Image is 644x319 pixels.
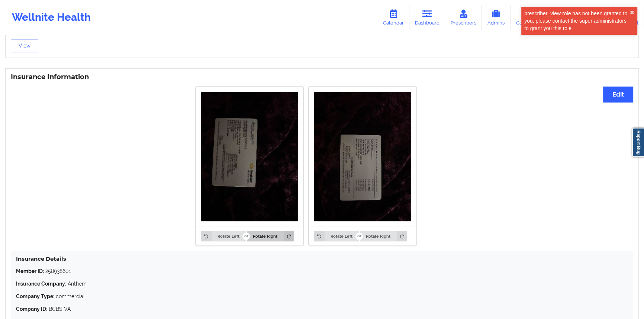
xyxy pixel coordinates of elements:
a: Report Bug [632,128,644,157]
button: Rotate Right [360,231,407,241]
p: commercial [16,293,628,300]
a: Prescribers [445,5,482,30]
h4: Insurance Details [16,255,628,262]
p: 258938601 [16,267,628,275]
button: Rotate Right [247,231,294,241]
div: prescriber_view role has not been granted to you, please contact the super administrators to gran... [524,10,630,32]
a: Coaches [511,5,541,30]
button: Rotate Left [314,231,358,241]
button: Edit [603,87,633,102]
button: View [11,39,38,52]
img: Santanna Graham [314,92,411,221]
img: Santanna Graham [201,92,298,221]
p: Anthem [16,280,628,287]
a: Admins [482,5,511,30]
p: BCBS VA [16,305,628,313]
strong: Member ID: [16,268,44,274]
a: Calendar [377,5,409,30]
button: close [630,10,634,16]
button: Rotate Left [201,231,245,241]
strong: Company ID: [16,306,47,312]
strong: Insurance Company: [16,281,66,287]
h3: Insurance Information [11,73,633,81]
a: Dashboard [409,5,445,30]
strong: Company Type: [16,293,54,299]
